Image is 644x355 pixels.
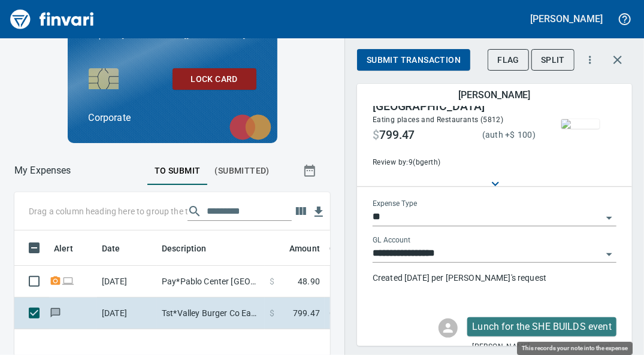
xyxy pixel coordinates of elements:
[561,119,600,129] img: receipts%2Fmarketjohnson%2F2025-08-11%2FB10Eozaul2f2NYltSRKTKPZFpSw1__zXKfc9J06JLnvEsG2fof.jpg
[292,202,310,220] button: Choose columns to display
[274,241,320,256] span: Amount
[497,53,519,68] span: Flag
[155,163,201,178] span: To Submit
[467,317,616,336] div: Click for options
[7,5,97,34] img: Finvari
[577,47,603,73] button: More
[357,49,470,71] button: Submit Transaction
[54,241,73,256] span: Alert
[215,163,270,178] span: (Submitted)
[292,156,330,185] button: Show transactions within a particular date range
[49,277,62,285] span: Receipt Required
[162,241,207,256] span: Description
[102,241,120,256] span: Date
[528,10,606,28] button: [PERSON_NAME]
[298,275,320,287] span: 48.90
[603,45,632,74] button: Close transaction
[182,72,247,87] span: Lock Card
[601,210,618,226] button: Open
[173,68,256,90] button: Lock Card
[379,128,415,142] span: 799.47
[54,241,89,256] span: Alert
[373,126,536,142] div: Final charge was 14% more than initial transaction
[373,128,379,142] span: $
[541,53,565,68] span: Split
[531,13,603,25] h5: [PERSON_NAME]
[373,116,503,124] span: Eating places and Restaurants (5812)
[14,163,71,178] p: My Expenses
[367,53,461,68] span: Submit Transaction
[329,241,373,256] span: Coding
[293,307,320,319] span: 799.47
[97,266,157,298] td: [DATE]
[515,130,532,139] span: 100
[162,241,222,256] span: Description
[325,298,624,329] td: GL / 87903: She Builds
[373,237,410,244] label: GL Account
[579,341,612,353] span: (sending)
[223,108,277,147] img: mastercard.svg
[49,309,62,317] span: Has messages
[510,130,515,139] span: $
[270,275,274,287] span: $
[472,320,612,334] p: Lunch for the SHE BUILDS event
[373,201,417,208] label: Expense Type
[270,307,274,319] span: $
[157,298,265,329] td: Tst*Valley Burger Co Eau Claire [GEOGRAPHIC_DATA]
[482,129,536,141] p: (auth + )
[488,49,529,71] button: Flag
[62,277,74,285] span: Online transaction
[157,266,265,298] td: Pay*Pablo Center [GEOGRAPHIC_DATA][PERSON_NAME]
[531,49,575,71] button: Split
[373,272,616,284] p: Created [DATE] per [PERSON_NAME]'s request
[472,341,530,353] span: [PERSON_NAME]
[97,298,157,329] td: [DATE]
[310,203,328,221] button: Download Table
[373,157,536,169] span: Review by: 9 (bgerth)
[601,246,618,263] button: Open
[29,205,188,217] p: Drag a column heading here to group the table
[329,241,357,256] span: Coding
[89,111,256,125] p: Corporate
[102,241,136,256] span: Date
[289,241,320,256] span: Amount
[458,89,530,101] h5: [PERSON_NAME]
[14,163,71,178] nav: breadcrumb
